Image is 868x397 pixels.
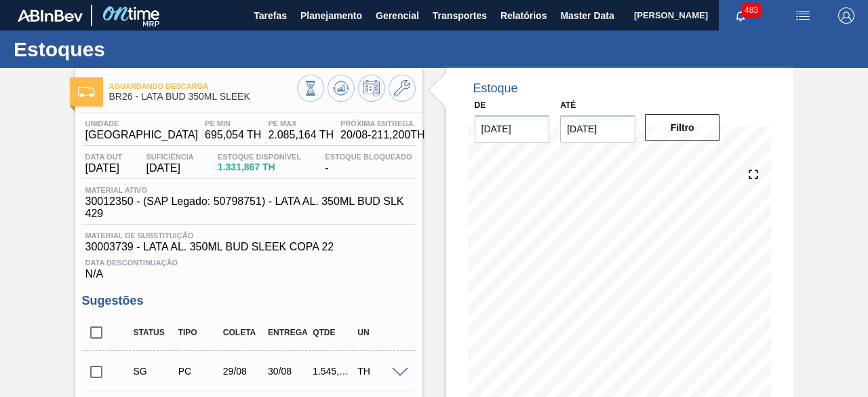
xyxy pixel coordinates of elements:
input: dd/mm/yyyy [475,115,550,143]
div: Pedido de Compra [175,366,222,377]
span: [GEOGRAPHIC_DATA] [85,129,199,141]
img: Ícone [78,87,95,97]
span: Próxima Entrega [340,119,425,128]
span: 30003739 - LATA AL. 350ML BUD SLEEK COPA 22 [85,241,412,253]
div: Sugestão Criada [130,366,178,377]
div: UN [354,328,401,337]
div: Status [130,328,178,337]
button: Atualizar Gráfico [328,75,355,102]
h3: Sugestões [82,294,416,308]
span: Aguardando Descarga [109,82,297,90]
div: - [321,153,415,174]
button: Notificações [719,6,762,25]
span: Estoque Bloqueado [325,153,412,161]
span: 695,054 TH [205,129,261,141]
input: dd/mm/yyyy [560,115,635,143]
button: Ir ao Master Data / Geral [389,75,416,102]
span: 20/08 - 211,200 TH [340,129,425,141]
div: Coleta [220,328,267,337]
img: userActions [795,7,811,24]
span: Gerencial [376,7,419,24]
span: 30012350 - (SAP Legado: 50798751) - LATA AL. 350ML BUD SLK 429 [85,195,419,220]
div: N/A [82,253,416,280]
label: De [475,100,486,110]
span: Unidade [85,119,199,128]
span: Suficiência [146,153,193,161]
img: TNhmsLtSVTkK8tSr43FrP2fwEKptu5GPRR3wAAAABJRU5ErkJggg== [18,10,83,22]
div: Estoque [473,81,518,96]
span: Planejamento [300,7,362,24]
label: Até [560,100,576,110]
h1: Estoques [14,41,254,57]
div: Tipo [175,328,222,337]
span: [DATE] [85,162,123,174]
span: BR26 - LATA BUD 350ML SLEEK [109,92,297,102]
span: Material de Substituição [85,231,412,240]
span: Transportes [433,7,487,24]
div: 29/08/2025 [220,366,267,377]
span: 1.331,867 TH [218,162,301,172]
span: Master Data [560,7,614,24]
span: Tarefas [254,7,287,24]
div: Entrega [264,328,312,337]
span: Estoque Disponível [218,153,301,161]
span: 2.085,164 TH [268,129,334,141]
div: Qtde [309,328,357,337]
div: TH [354,366,401,377]
button: Visão Geral dos Estoques [297,75,324,102]
span: PE MAX [268,119,334,128]
span: [DATE] [146,162,193,174]
span: PE MIN [205,119,261,128]
div: 30/08/2025 [264,366,312,377]
div: 1.545,984 [309,366,357,377]
button: Programar Estoque [358,75,385,102]
button: Filtro [645,114,720,141]
span: Relatórios [500,7,547,24]
span: Data out [85,153,123,161]
span: 483 [742,3,761,18]
span: Material ativo [85,186,419,194]
img: Logout [838,7,854,24]
span: Data Descontinuação [85,259,412,267]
